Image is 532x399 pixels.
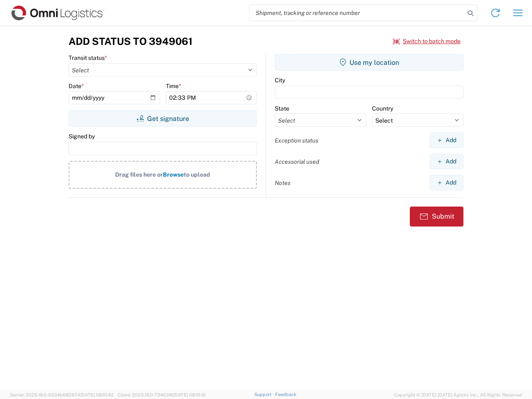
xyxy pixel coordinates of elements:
[10,392,114,397] span: Server: 2025.18.0-9334b682874
[430,133,463,148] button: Add
[410,207,463,227] button: Submit
[275,392,296,397] a: Feedback
[69,133,95,140] label: Signed by
[249,5,465,21] input: Shipment, tracking or reference number
[275,105,289,112] label: State
[254,392,275,397] a: Support
[275,158,319,165] label: Accessorial used
[69,54,107,62] label: Transit status
[275,54,463,71] button: Use my location
[69,82,84,90] label: Date
[173,392,206,397] span: [DATE] 08:10:16
[115,171,163,178] span: Drag files here or
[118,392,206,397] span: Client: 2025.18.0-7346316
[166,82,181,90] label: Time
[275,137,318,144] label: Exception status
[275,76,285,84] label: City
[430,175,463,190] button: Add
[372,105,393,112] label: Country
[275,179,291,187] label: Notes
[394,391,522,399] span: Copyright © [DATE]-[DATE] Agistix Inc., All Rights Reserved
[184,171,210,178] span: to upload
[393,34,461,48] button: Switch to batch mode
[69,35,192,47] h3: Add Status to 3949061
[69,110,257,127] button: Get signature
[80,392,114,397] span: [DATE] 09:51:42
[430,154,463,169] button: Add
[163,171,184,178] span: Browse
